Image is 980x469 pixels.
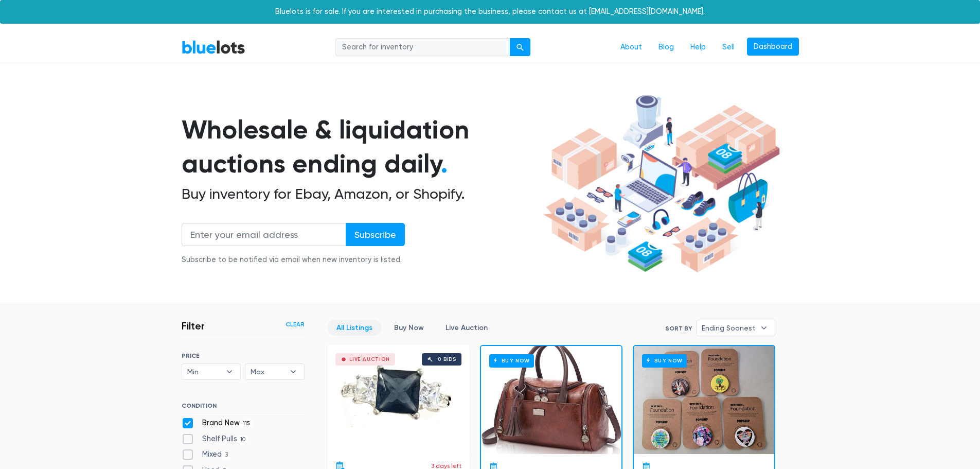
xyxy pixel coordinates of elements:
a: About [612,38,650,57]
span: 3 [222,451,231,460]
span: Ending Soonest [702,320,755,336]
a: Live Auction [437,320,496,336]
input: Subscribe [346,223,405,246]
label: Sort By [665,324,692,333]
input: Enter your email address [182,223,346,246]
span: . [441,148,448,179]
input: Search for inventory [335,38,510,57]
span: Max [251,364,284,379]
a: BlueLots [182,40,245,55]
span: 10 [237,436,249,444]
h1: Wholesale & liquidation auctions ending daily [182,113,540,181]
b: ▾ [753,320,775,336]
span: Min [187,364,221,379]
a: Buy Now [634,346,774,454]
img: hero-ee84e7d0318cb26816c560f6b4441b76977f77a177738b4e94f68c95b2b83dbb.png [540,90,783,277]
b: ▾ [282,364,304,379]
h6: CONDITION [182,402,305,413]
div: Live Auction [349,357,390,362]
label: Brand New [182,418,254,429]
h6: PRICE [182,352,305,359]
h3: Filter [182,320,205,332]
a: Clear [286,320,305,329]
a: Buy Now [385,320,433,336]
a: Buy Now [481,346,621,454]
label: Mixed [182,449,231,460]
a: Sell [714,38,743,57]
a: Blog [650,38,682,57]
b: ▾ [219,364,240,379]
h6: Buy Now [642,354,687,367]
a: All Listings [328,320,381,336]
div: Subscribe to be notified via email when new inventory is listed. [182,254,405,266]
a: Dashboard [747,38,799,56]
h6: Buy Now [489,354,534,367]
label: Shelf Pulls [182,433,249,445]
span: 115 [240,420,254,428]
a: Live Auction 0 bids [327,345,470,453]
a: Help [682,38,714,57]
div: 0 bids [438,357,456,362]
h2: Buy inventory for Ebay, Amazon, or Shopify. [182,185,540,203]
